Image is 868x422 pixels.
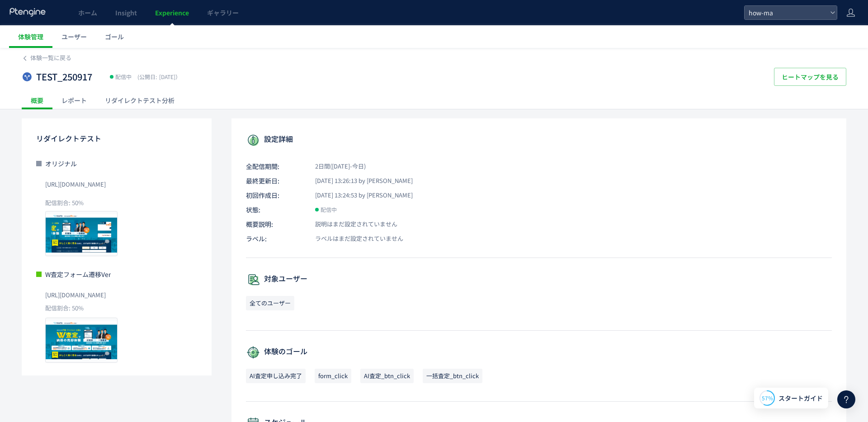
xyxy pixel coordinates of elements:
[246,234,305,243] span: ラベル:
[30,53,71,62] span: 体験一覧に戻る
[321,205,337,214] span: 配信中
[246,133,832,147] p: 設定詳細
[246,162,305,171] span: 全配信期間:
[360,369,414,383] span: AI査定_btn_click
[22,91,52,109] div: 概要
[18,32,43,41] span: 体験管理
[45,288,106,302] span: https://www.how-ma.com/lp2/index-b
[155,8,189,17] span: Experience
[423,369,482,383] span: 一括査定_btn_click
[207,8,239,17] span: ギャラリー
[246,220,305,229] span: 概要説明:
[45,270,111,279] span: W査定フォーム遷移Ver
[782,68,839,86] span: ヒートマップを見る
[246,369,306,383] span: AI査定申し込み完了
[246,296,294,310] span: 全てのユーザー
[305,220,397,229] span: 説明はまだ設定されていません
[45,177,106,192] span: https://www.how-ma.com/lp2/
[774,68,846,86] button: ヒートマップを見る
[135,73,181,80] span: [DATE]）
[746,6,826,19] span: how-ma
[762,394,773,402] span: 57%
[246,272,832,287] p: 対象ユーザー
[246,205,305,214] span: 状態:
[778,394,823,403] span: スタートガイド
[305,191,413,200] span: [DATE] 13:24:53 by [PERSON_NAME]
[36,131,197,145] p: リダイレクトテスト
[115,8,137,17] span: Insight
[78,8,97,17] span: ホーム
[305,162,366,171] span: 2日間([DATE]-今日)
[45,199,197,207] p: 配信割合: 50%
[246,191,305,200] span: 初回作成日:
[105,32,124,41] span: ゴール
[246,176,305,185] span: 最終更新日:
[46,318,117,362] img: b24e14c3c53772b3940ce5e9867459651756799826835.jpeg
[246,345,832,360] p: 体験のゴール
[36,304,197,313] p: 配信割合: 50%
[36,70,92,84] span: TEST_250917
[46,211,117,256] img: 6de5a57cb1f8628718efc2bb186130611756799826829.jpeg
[305,234,403,243] span: ラベルはまだ設定されていません
[305,177,413,185] span: [DATE] 13:26:13 by [PERSON_NAME]
[61,32,87,41] span: ユーザー
[115,72,132,81] span: 配信中
[315,369,351,383] span: form_click
[52,91,96,109] div: レポート
[96,91,184,109] div: リダイレクトテスト分析
[45,159,77,168] span: オリジナル
[137,73,157,80] span: (公開日:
